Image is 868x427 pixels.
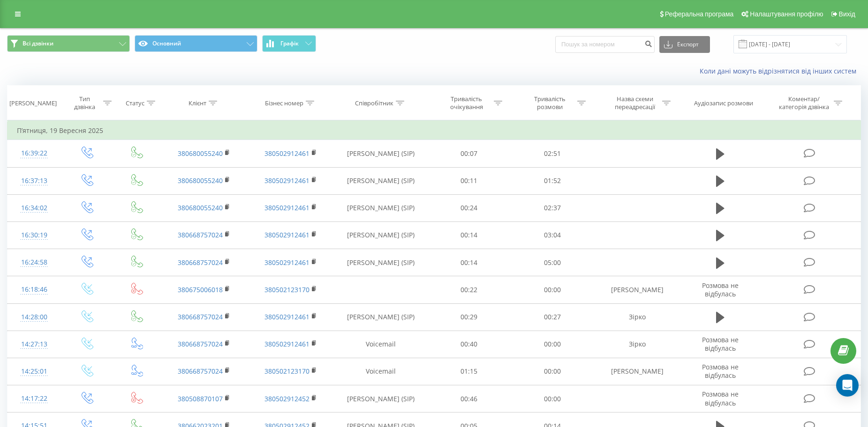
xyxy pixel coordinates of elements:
td: 00:00 [511,276,594,303]
a: 380680055240 [178,176,223,185]
td: 02:37 [511,194,594,221]
a: 380680055240 [178,203,223,212]
div: 16:30:19 [17,226,51,244]
td: 00:24 [427,194,511,221]
td: 00:00 [511,331,594,358]
input: Пошук за номером [555,36,655,53]
td: 00:27 [511,303,594,331]
button: Основний [135,35,257,52]
div: 16:34:02 [17,199,51,217]
div: Тривалість розмови [525,95,575,111]
span: Графік [280,40,299,47]
td: 00:46 [427,385,511,412]
button: Експорт [659,36,710,53]
td: [PERSON_NAME] (SIP) [334,221,427,249]
div: Клієнт [189,99,206,107]
a: Коли дані можуть відрізнятися вiд інших систем [700,66,861,75]
td: 01:15 [427,358,511,385]
td: [PERSON_NAME] [594,358,680,385]
a: 380668757024 [178,367,223,375]
td: 05:00 [511,249,594,276]
span: Розмова не відбулась [702,281,739,298]
a: 380502912461 [264,258,309,267]
a: 380668757024 [178,312,223,321]
div: 14:28:00 [17,308,51,326]
div: Аудіозапис розмови [694,99,753,107]
td: [PERSON_NAME] (SIP) [334,249,427,276]
a: 380502912461 [264,203,309,212]
td: 00:00 [511,358,594,385]
td: 00:14 [427,221,511,249]
a: 380675006018 [178,285,223,294]
a: 380502912461 [264,230,309,239]
td: [PERSON_NAME] (SIP) [334,167,427,194]
td: [PERSON_NAME] (SIP) [334,140,427,167]
div: 16:39:22 [17,144,51,162]
span: Налаштування профілю [750,10,823,18]
td: 00:14 [427,249,511,276]
td: 03:04 [511,221,594,249]
td: 00:07 [427,140,511,167]
div: Статус [126,99,144,107]
span: Всі дзвінки [23,40,53,47]
td: 00:29 [427,303,511,331]
a: 380508870107 [178,394,223,403]
div: Open Intercom Messenger [836,374,859,397]
a: 380502123170 [264,285,309,294]
td: 00:40 [427,331,511,358]
div: Тип дзвінка [69,95,101,111]
td: [PERSON_NAME] (SIP) [334,385,427,412]
a: 380668757024 [178,339,223,348]
td: [PERSON_NAME] (SIP) [334,303,427,331]
span: Розмова не відбулась [702,335,739,353]
div: [PERSON_NAME] [9,99,57,107]
button: Всі дзвінки [7,35,130,52]
div: Коментар/категорія дзвінка [777,95,831,111]
span: Реферальна програма [665,10,734,18]
div: 16:24:58 [17,253,51,272]
td: [PERSON_NAME] [594,276,680,303]
td: 00:11 [427,167,511,194]
div: 16:37:13 [17,172,51,190]
a: 380502123170 [264,367,309,375]
td: 01:52 [511,167,594,194]
span: Розмова не відбулась [702,362,739,380]
td: Зірко [594,331,680,358]
div: Назва схеми переадресації [610,95,660,111]
div: 14:25:01 [17,362,51,381]
div: 16:18:46 [17,280,51,299]
div: Бізнес номер [265,99,303,107]
a: 380502912461 [264,339,309,348]
a: 380668757024 [178,258,223,267]
a: 380502912461 [264,149,309,158]
button: Графік [262,35,316,52]
span: Вихід [839,10,855,18]
td: 00:22 [427,276,511,303]
a: 380680055240 [178,149,223,158]
div: Співробітник [355,99,393,107]
div: 14:27:13 [17,335,51,353]
td: [PERSON_NAME] (SIP) [334,194,427,221]
td: П’ятниця, 19 Вересня 2025 [8,121,861,140]
span: Розмова не відбулась [702,390,739,407]
div: Тривалість очікування [441,95,491,111]
td: 02:51 [511,140,594,167]
a: 380502912461 [264,312,309,321]
a: 380502912461 [264,176,309,185]
td: Зірко [594,303,680,331]
div: 14:17:22 [17,390,51,408]
a: 380668757024 [178,230,223,239]
td: Voicemail [334,358,427,385]
a: 380502912452 [264,394,309,403]
td: 00:00 [511,385,594,412]
td: Voicemail [334,331,427,358]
